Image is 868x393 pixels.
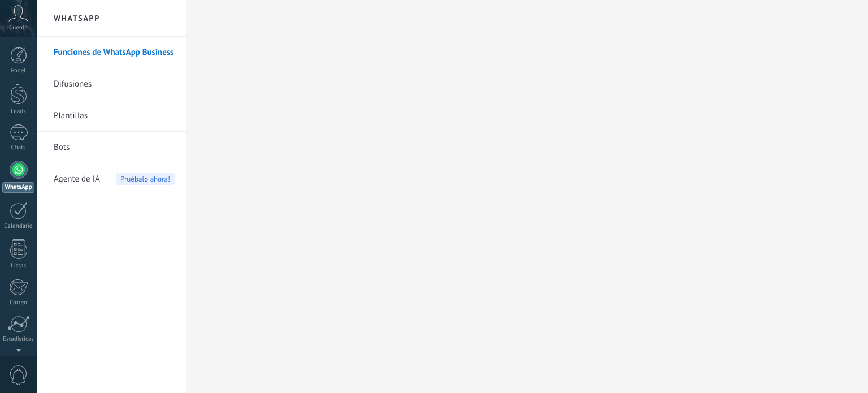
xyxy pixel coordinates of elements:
[2,299,35,306] div: Correo
[116,173,175,185] span: Pruébalo ahora!
[54,163,100,195] span: Agente de IA
[37,163,186,195] li: Agente de IA
[2,182,34,193] div: WhatsApp
[37,37,186,68] li: Funciones de WhatsApp Business
[54,100,175,132] a: Plantillas
[37,132,186,163] li: Bots
[2,144,35,152] div: Chats
[2,223,35,230] div: Calendario
[2,67,35,75] div: Panel
[2,108,35,115] div: Leads
[54,132,175,163] a: Bots
[9,24,28,32] span: Cuenta
[54,163,175,195] a: Agente de IAPruébalo ahora!
[37,100,186,132] li: Plantillas
[54,68,175,100] a: Difusiones
[2,336,35,343] div: Estadísticas
[54,37,175,68] a: Funciones de WhatsApp Business
[2,262,35,270] div: Listas
[37,68,186,100] li: Difusiones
